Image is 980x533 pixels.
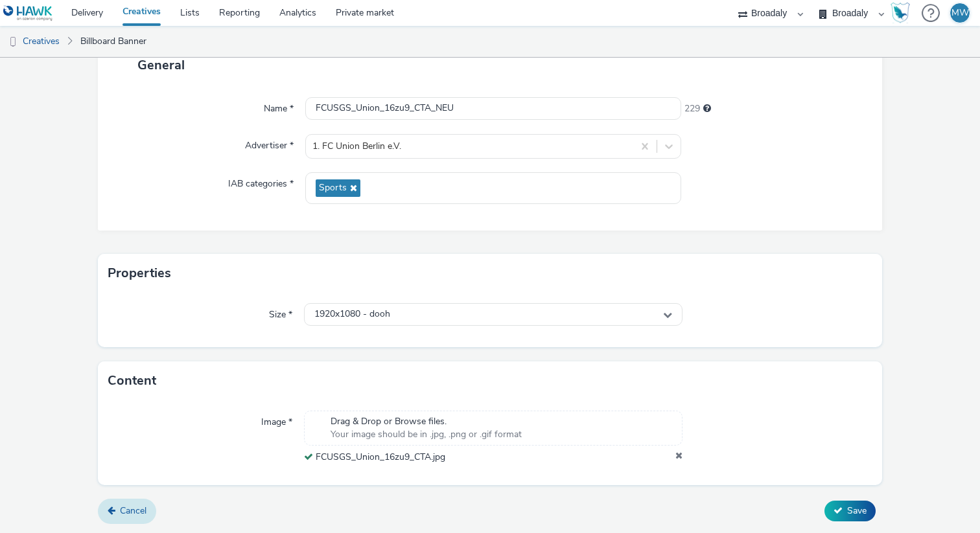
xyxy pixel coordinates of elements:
label: Name * [259,97,299,115]
span: FCUSGS_Union_16zu9_CTA.jpg [316,451,445,463]
img: Hawk Academy [891,3,910,23]
span: Drag & Drop or Browse files. [331,415,522,428]
img: dooh [6,36,19,49]
a: Cancel [98,499,156,523]
input: Name [305,97,681,120]
label: Size * [264,303,297,321]
span: General [137,56,185,74]
span: 1920x1080 - dooh [314,309,390,320]
div: Maximum 255 characters [703,102,711,115]
a: Billboard Banner [74,26,153,57]
label: Advertiser * [240,134,299,152]
img: undefined Logo [3,5,53,21]
a: Hawk Academy [891,3,915,23]
label: IAB categories * [223,172,299,190]
h3: Content [108,371,156,391]
label: Image * [256,411,297,429]
button: Save [824,501,876,521]
span: Sports [319,183,347,194]
span: 229 [684,102,700,115]
span: Save [847,505,867,517]
span: Your image should be in .jpg, .png or .gif format [331,428,522,441]
div: MW [951,3,969,23]
span: Cancel [120,505,146,517]
h3: Properties [108,264,171,283]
